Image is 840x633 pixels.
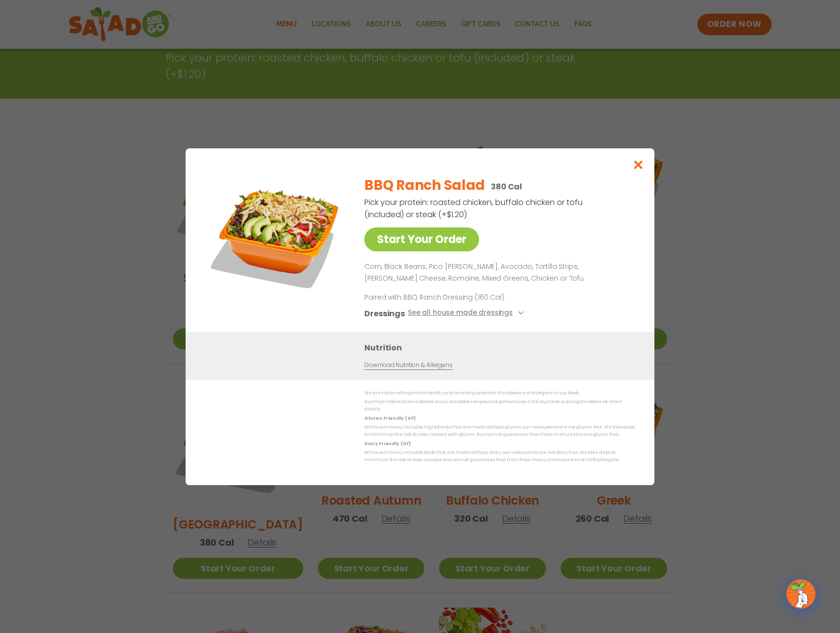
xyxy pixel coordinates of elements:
button: See all house made dressings [408,307,526,319]
img: Featured product photo for BBQ Ranch Salad [208,168,344,305]
p: Corn, Black Beans, Pico [PERSON_NAME], Avocado, Tortilla Strips, [PERSON_NAME] Cheese, Romaine, M... [364,261,631,285]
p: Nutrition information is based on our standard recipes and portion sizes. Click Nutrition & Aller... [364,398,635,413]
a: Download Nutrition & Allergens [364,360,452,369]
h2: BBQ Ranch Salad [364,175,485,196]
strong: Dairy Friendly (DF) [364,440,410,446]
h3: Dressings [364,307,405,319]
p: 380 Cal [491,181,522,193]
p: Pick your protein: roasted chicken, buffalo chicken or tofu (included) or steak (+$1.20) [364,196,584,221]
p: Paired with BBQ Ranch Dressing (160 Cal) [364,292,545,302]
p: We are not an allergen free facility and cannot guarantee the absence of allergens in our foods. [364,389,635,397]
p: While our menu includes ingredients that are made without gluten, our restaurants are not gluten ... [364,424,635,439]
button: Close modal [623,148,654,181]
a: Start Your Order [364,227,479,251]
h3: Nutrition [364,341,640,353]
strong: Gluten Friendly (GF) [364,415,415,421]
p: While our menu includes foods that are made without dairy, our restaurants are not dairy free. We... [364,449,635,464]
img: wpChatIcon [787,580,815,608]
